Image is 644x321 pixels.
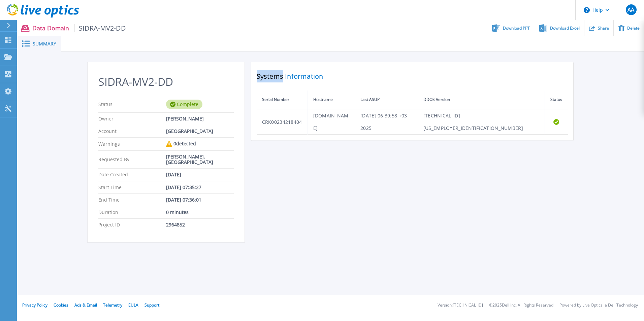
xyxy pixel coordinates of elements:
[98,76,234,88] h2: SIDRA-MV2-DD
[355,91,418,109] th: Last ASUP
[32,24,126,32] p: Data Domain
[418,91,545,109] th: DDOS Version
[355,109,418,135] td: [DATE] 06:39:58 +03 2025
[166,129,234,134] div: [GEOGRAPHIC_DATA]
[166,172,234,177] div: [DATE]
[144,302,159,308] a: Support
[98,185,166,190] p: Start Time
[550,26,580,30] span: Download Excel
[503,26,530,30] span: Download PPT
[257,70,568,82] h2: Systems Information
[166,100,202,109] div: Complete
[166,185,234,190] div: [DATE] 07:35:27
[166,210,234,215] div: 0 minutes
[166,154,234,165] div: [PERSON_NAME], [GEOGRAPHIC_DATA]
[98,222,166,227] p: Project ID
[598,26,609,30] span: Share
[98,129,166,134] p: Account
[98,197,166,203] p: End Time
[545,91,568,109] th: Status
[418,109,545,135] td: [TECHNICAL_ID][US_EMPLOYER_IDENTIFICATION_NUMBER]
[22,302,47,308] a: Privacy Policy
[54,302,68,308] a: Cookies
[627,26,640,30] span: Delete
[98,172,166,177] p: Date Created
[98,141,166,147] p: Warnings
[98,116,166,121] p: Owner
[166,222,234,227] div: 2964852
[166,116,234,121] div: [PERSON_NAME]
[308,91,355,109] th: Hostname
[74,302,97,308] a: Ads & Email
[438,303,483,308] li: Version: [TECHNICAL_ID]
[98,210,166,215] p: Duration
[166,197,234,203] div: [DATE] 07:36:01
[33,41,56,46] span: Summary
[166,141,234,147] div: 0 detected
[489,303,553,308] li: © 2025 Dell Inc. All Rights Reserved
[98,100,166,109] p: Status
[308,109,355,135] td: [DOMAIN_NAME]
[257,109,308,135] td: CRK00234218404
[128,302,138,308] a: EULA
[74,24,126,32] span: SIDRA-MV2-DD
[103,302,122,308] a: Telemetry
[257,91,308,109] th: Serial Number
[559,303,638,308] li: Powered by Live Optics, a Dell Technology
[98,154,166,165] p: Requested By
[627,7,634,12] span: AA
